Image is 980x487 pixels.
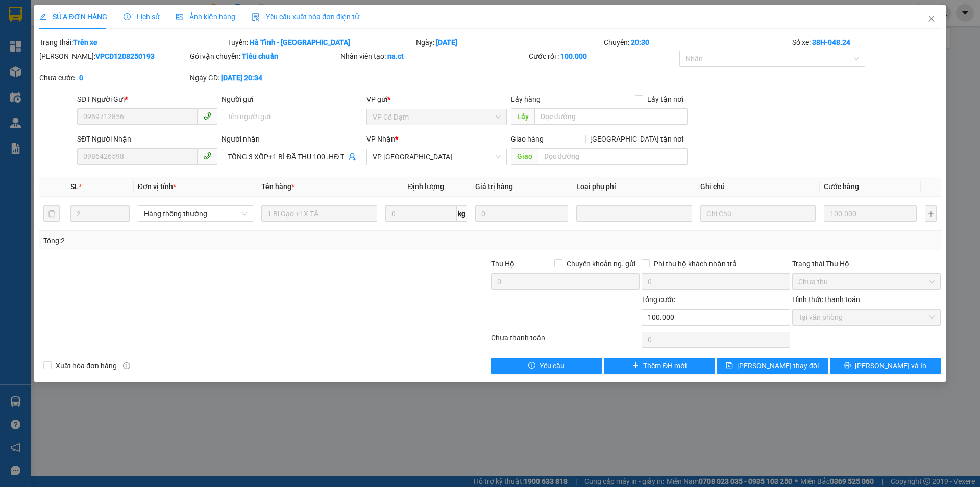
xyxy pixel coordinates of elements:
[227,37,415,48] div: Tuyến:
[190,72,338,83] div: Ngày GD:
[632,362,639,370] span: plus
[222,133,362,145] div: Người nhận
[261,182,295,191] span: Tên hàng
[562,258,640,269] span: Chuyển khoản ng. gửi
[490,332,641,350] div: Chưa thanh toán
[798,274,935,289] span: Chưa thu
[917,5,946,34] button: Close
[39,51,188,62] div: [PERSON_NAME]:
[39,72,188,83] div: Chưa cước :
[855,360,926,372] span: [PERSON_NAME] và In
[925,205,936,222] button: plus
[824,182,859,191] span: Cước hàng
[511,135,544,143] span: Giao hàng
[717,358,827,374] button: save[PERSON_NAME] thay đổi
[572,177,696,197] th: Loại phụ phí
[221,74,262,82] b: [DATE] 20:34
[511,95,541,103] span: Lấy hàng
[415,37,603,48] div: Ngày:
[436,38,457,47] b: [DATE]
[252,13,359,21] span: Yêu cầu xuất hóa đơn điện tử
[586,133,688,145] span: [GEOGRAPHIC_DATA] tận nơi
[491,260,514,268] span: Thu Hộ
[696,177,820,197] th: Ghi chú
[798,310,935,325] span: Tại văn phòng
[124,13,131,20] span: clock-circle
[79,74,83,82] b: 0
[475,182,513,191] span: Giá trị hàng
[95,38,427,51] li: Hotline: 1900252555
[73,38,97,47] b: Trên xe
[491,358,602,374] button: exclamation-circleYêu cầu
[812,38,850,47] b: 38H-048.24
[52,360,121,372] span: Xuất hóa đơn hàng
[39,13,46,20] span: edit
[203,152,211,160] span: phone
[642,295,675,304] span: Tổng cước
[844,362,851,370] span: printer
[927,15,936,23] span: close
[643,94,688,105] span: Lấy tận nơi
[222,94,362,105] div: Người gửi
[700,205,816,222] input: Ghi Chú
[43,235,378,246] div: Tổng: 2
[528,362,535,370] span: exclamation-circle
[13,74,119,91] b: GỬI : VP Cổ Đạm
[242,52,278,60] b: Tiêu chuẩn
[540,360,565,372] span: Yêu cầu
[43,205,60,222] button: delete
[603,37,791,48] div: Chuyến:
[176,13,183,20] span: picture
[95,52,155,60] b: VPCD1208250193
[348,153,356,161] span: user-add
[38,37,227,48] div: Trạng thái:
[13,13,64,64] img: logo.jpg
[475,205,568,222] input: 0
[203,112,211,120] span: phone
[631,38,649,47] b: 20:30
[457,205,467,222] span: kg
[373,109,501,125] span: VP Cổ Đạm
[604,358,715,374] button: plusThêm ĐH mới
[538,148,688,165] input: Dọc đường
[534,108,688,125] input: Dọc đường
[124,13,160,21] span: Lịch sử
[792,258,941,269] div: Trạng thái Thu Hộ
[138,182,176,191] span: Đơn vị tính
[77,133,217,145] div: SĐT Người Nhận
[77,94,217,105] div: SĐT Người Gửi
[252,13,260,21] img: icon
[387,52,404,60] b: na.ct
[250,38,350,47] b: Hà Tĩnh - [GEOGRAPHIC_DATA]
[650,258,741,269] span: Phí thu hộ khách nhận trả
[511,148,538,165] span: Giao
[95,25,427,38] li: Cổ Đạm, xã [GEOGRAPHIC_DATA], [GEOGRAPHIC_DATA]
[737,360,819,372] span: [PERSON_NAME] thay đổi
[261,205,377,222] input: VD: Bàn, Ghế
[408,182,444,191] span: Định lượng
[830,358,941,374] button: printer[PERSON_NAME] và In
[824,205,917,222] input: 0
[373,149,501,165] span: VP Hà Đông
[366,94,507,105] div: VP gửi
[123,362,130,369] span: info-circle
[726,362,733,370] span: save
[190,51,338,62] div: Gói vận chuyển:
[70,182,79,191] span: SL
[643,360,687,372] span: Thêm ĐH mới
[144,206,247,221] span: Hàng thông thường
[511,108,534,125] span: Lấy
[792,295,860,304] label: Hình thức thanh toán
[176,13,235,21] span: Ảnh kiện hàng
[791,37,942,48] div: Số xe:
[39,13,107,21] span: SỬA ĐƠN HÀNG
[340,51,527,62] div: Nhân viên tạo:
[529,51,677,62] div: Cước rồi :
[560,52,587,60] b: 100.000
[366,135,395,143] span: VP Nhận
